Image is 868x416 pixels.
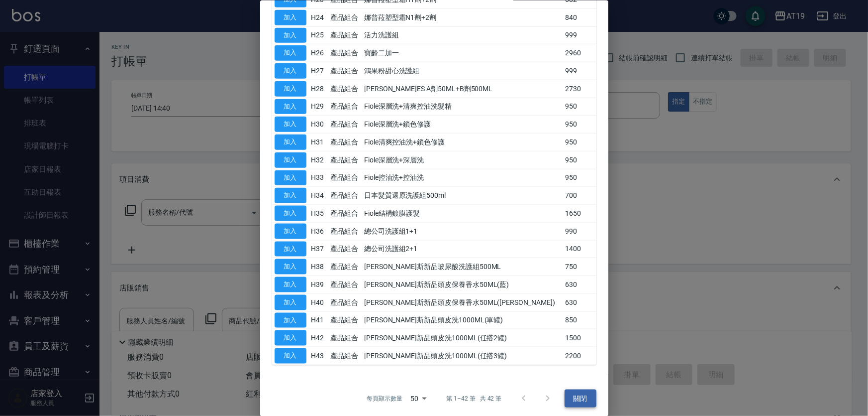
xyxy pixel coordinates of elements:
td: Fiole結構鍍膜護髮 [362,204,563,222]
button: 加入 [275,81,306,96]
td: H36 [309,222,328,240]
button: 加入 [275,152,306,167]
button: 加入 [275,27,306,43]
td: 產品組合 [328,329,362,347]
button: 加入 [275,63,306,79]
td: 950 [563,169,596,187]
td: 950 [563,98,596,116]
td: 產品組合 [328,347,362,365]
button: 加入 [275,294,306,310]
td: 鴻果粉甜心洗護組 [362,62,563,80]
td: 產品組合 [328,186,362,204]
td: 1500 [563,329,596,347]
button: 關閉 [565,389,596,408]
button: 加入 [275,241,306,257]
td: 630 [563,293,596,311]
td: 850 [563,311,596,329]
td: 產品組合 [328,62,362,80]
td: H32 [309,151,328,169]
button: 加入 [275,45,306,61]
button: 加入 [275,188,306,203]
td: 630 [563,276,596,293]
button: 加入 [275,259,306,275]
td: 產品組合 [328,311,362,329]
td: H31 [309,133,328,151]
td: [PERSON_NAME]斯新品頭皮保養香水50ML([PERSON_NAME]) [362,293,563,311]
td: H24 [309,8,328,26]
td: 產品組合 [328,115,362,133]
td: 產品組合 [328,204,362,222]
button: 加入 [275,170,306,185]
td: H37 [309,240,328,258]
td: 日本髮質還原洗護組500ml [362,186,563,204]
div: 50 [406,385,430,412]
td: 750 [563,258,596,276]
td: 700 [563,186,596,204]
td: 產品組合 [328,8,362,26]
td: H33 [309,169,328,187]
td: 總公司洗護組1+1 [362,222,563,240]
td: 產品組合 [328,222,362,240]
td: 1650 [563,204,596,222]
button: 加入 [275,277,306,292]
button: 加入 [275,223,306,239]
td: H34 [309,186,328,204]
td: 產品組合 [328,293,362,311]
td: 寶齡二加一 [362,44,563,62]
td: H38 [309,258,328,276]
td: [PERSON_NAME]新品頭皮洗1000ML(任搭3罐) [362,347,563,365]
td: Fiole控油洗+控油洗 [362,169,563,187]
td: Fiole深層洗+清爽控油洗髮精 [362,98,563,116]
td: 950 [563,115,596,133]
td: 活力洗護組 [362,26,563,44]
td: 2960 [563,44,596,62]
td: [PERSON_NAME]斯新品頭皮保養香水50ML(藍) [362,276,563,293]
td: H40 [309,293,328,311]
td: Fiole清爽控油洗+鎖色修護 [362,133,563,151]
td: 產品組合 [328,151,362,169]
td: [PERSON_NAME]新品頭皮洗1000ML(任搭2罐) [362,329,563,347]
td: H30 [309,115,328,133]
button: 加入 [275,117,306,132]
td: 1400 [563,240,596,258]
td: Fiole深層洗+深層洗 [362,151,563,169]
td: H39 [309,276,328,293]
td: 產品組合 [328,240,362,258]
td: H42 [309,329,328,347]
td: 產品組合 [328,80,362,98]
button: 加入 [275,206,306,221]
td: H43 [309,347,328,365]
td: Fiole深層洗+鎖色修護 [362,115,563,133]
button: 加入 [275,312,306,328]
p: 每頁顯示數量 [367,394,402,403]
td: 總公司洗護組2+1 [362,240,563,258]
td: 產品組合 [328,258,362,276]
td: 999 [563,62,596,80]
td: H27 [309,62,328,80]
td: [PERSON_NAME]斯新品玻尿酸洗護組500ML [362,258,563,276]
td: H41 [309,311,328,329]
td: 產品組合 [328,276,362,293]
td: 產品組合 [328,26,362,44]
td: 產品組合 [328,44,362,62]
td: [PERSON_NAME]ES A劑50ML+B劑500ML [362,80,563,98]
td: 990 [563,222,596,240]
td: 娜普菈塑型霜N1劑+2劑 [362,8,563,26]
td: 999 [563,26,596,44]
p: 第 1–42 筆 共 42 筆 [446,394,501,403]
button: 加入 [275,330,306,346]
td: 產品組合 [328,133,362,151]
td: 2200 [563,347,596,365]
td: 產品組合 [328,169,362,187]
td: 840 [563,8,596,26]
td: [PERSON_NAME]斯新品頭皮洗1000ML(單罐) [362,311,563,329]
button: 加入 [275,135,306,150]
td: H28 [309,80,328,98]
td: H35 [309,204,328,222]
button: 加入 [275,348,306,364]
td: H26 [309,44,328,62]
td: 950 [563,151,596,169]
td: H29 [309,98,328,116]
td: H25 [309,26,328,44]
td: 產品組合 [328,98,362,116]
